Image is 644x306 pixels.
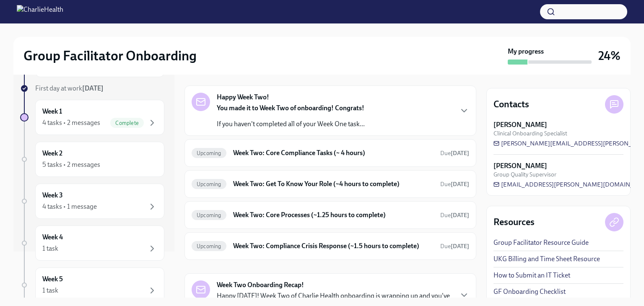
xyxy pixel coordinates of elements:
span: Complete [110,120,144,126]
h6: Week 3 [42,191,63,200]
a: How to Submit an IT Ticket [493,271,570,280]
h2: Group Facilitator Onboarding [23,47,197,64]
div: 4 tasks • 2 messages [42,118,100,127]
span: Due [440,243,469,250]
span: Due [440,150,469,157]
h4: Contacts [493,98,529,111]
a: Week 25 tasks • 2 messages [20,142,164,177]
a: Group Facilitator Resource Guide [493,238,589,247]
span: October 20th, 2025 09:00 [440,211,469,219]
div: 4 tasks • 1 message [42,202,97,211]
div: 1 task [42,244,58,253]
h6: Week 5 [42,275,63,284]
a: UKG Billing and Time Sheet Resource [493,254,600,264]
span: October 20th, 2025 09:00 [440,180,469,188]
span: Clinical Onboarding Specialist [493,130,567,137]
span: Due [440,212,469,219]
a: Week 51 task [20,267,164,303]
strong: Week Two Onboarding Recap! [217,280,304,290]
p: If you haven't completed all of your Week One task... [217,119,365,129]
strong: [PERSON_NAME] [493,161,547,171]
strong: [DATE] [82,84,104,92]
h6: Week Two: Core Compliance Tasks (~ 4 hours) [233,148,434,158]
span: Upcoming [192,150,226,156]
a: UpcomingWeek Two: Core Processes (~1.25 hours to complete)Due[DATE] [192,208,469,222]
h4: Resources [493,216,535,228]
span: Group Quality Supervisor [493,171,556,179]
h6: Week 4 [42,233,63,242]
h6: Week Two: Core Processes (~1.25 hours to complete) [233,210,434,220]
h6: Week 1 [42,107,62,116]
div: 5 tasks • 2 messages [42,160,100,169]
a: UpcomingWeek Two: Compliance Crisis Response (~1.5 hours to complete)Due[DATE] [192,239,469,253]
h6: Week Two: Get To Know Your Role (~4 hours to complete) [233,179,434,189]
span: Due [440,181,469,188]
strong: [DATE] [451,212,469,219]
strong: [DATE] [451,150,469,157]
span: October 20th, 2025 09:00 [440,149,469,157]
img: CharlieHealth [17,5,63,18]
h6: Week 2 [42,149,62,158]
a: First day at work[DATE] [20,84,164,93]
a: GF Onboarding Checklist [493,287,566,296]
span: Upcoming [192,212,226,218]
a: Week 14 tasks • 2 messagesComplete [20,100,164,135]
h3: 24% [598,48,621,63]
a: Week 41 task [20,226,164,261]
span: Upcoming [192,181,226,187]
h6: Week Two: Compliance Crisis Response (~1.5 hours to complete) [233,241,434,251]
strong: [DATE] [451,243,469,250]
strong: Happy Week Two! [217,93,269,102]
a: Week 34 tasks • 1 message [20,184,164,219]
a: UpcomingWeek Two: Core Compliance Tasks (~ 4 hours)Due[DATE] [192,146,469,160]
strong: [PERSON_NAME] [493,120,547,130]
span: First day at work [35,84,104,92]
a: UpcomingWeek Two: Get To Know Your Role (~4 hours to complete)Due[DATE] [192,177,469,191]
span: October 20th, 2025 09:00 [440,242,469,250]
span: Upcoming [192,243,226,249]
strong: You made it to Week Two of onboarding! Congrats! [217,104,364,112]
strong: [DATE] [451,181,469,188]
strong: My progress [508,47,544,56]
div: 1 task [42,286,58,295]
